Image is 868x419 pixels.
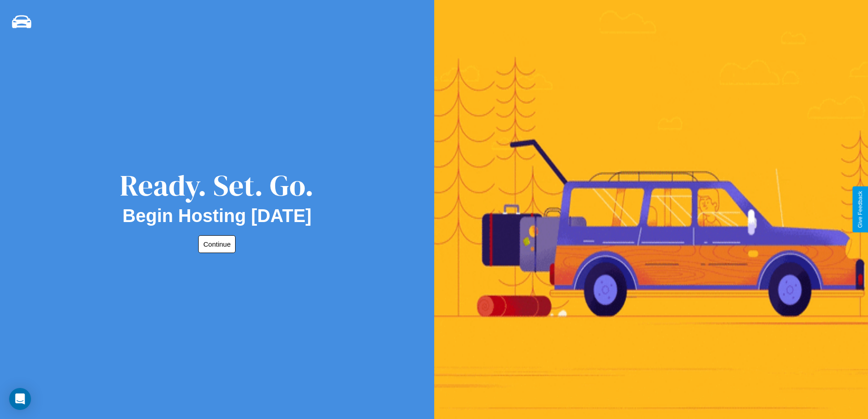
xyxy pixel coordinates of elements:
div: Ready. Set. Go. [120,165,314,206]
div: Open Intercom Messenger [9,388,31,410]
button: Continue [198,235,236,253]
h2: Begin Hosting [DATE] [123,206,312,226]
div: Give Feedback [857,191,863,228]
